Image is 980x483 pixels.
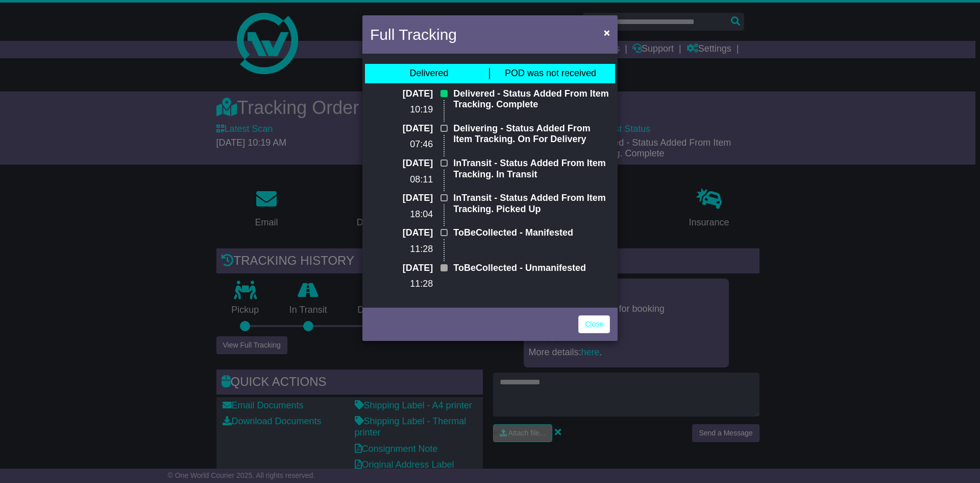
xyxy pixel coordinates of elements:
[409,68,448,79] div: Delivered
[453,123,610,145] p: Delivering - Status Added From Item Tracking. On For Delivery
[453,263,610,274] p: ToBeCollected - Unmanifested
[453,158,610,180] p: InTransit - Status Added From Item Tracking. In Transit
[370,23,457,46] h4: Full Tracking
[453,88,610,110] p: Delivered - Status Added From Item Tracking. Complete
[370,263,433,274] p: [DATE]
[370,174,433,186] p: 08:11
[505,68,596,78] span: POD was not received
[370,244,433,255] p: 11:28
[370,279,433,290] p: 11:28
[599,22,615,43] button: Close
[370,139,433,150] p: 07:46
[453,193,610,215] p: InTransit - Status Added From Item Tracking. Picked Up
[370,158,433,169] p: [DATE]
[370,123,433,134] p: [DATE]
[370,104,433,116] p: 10:19
[370,193,433,204] p: [DATE]
[604,27,610,38] span: ×
[453,227,610,239] p: ToBeCollected - Manifested
[370,227,433,239] p: [DATE]
[578,315,610,333] a: Close
[370,209,433,220] p: 18:04
[370,88,433,100] p: [DATE]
